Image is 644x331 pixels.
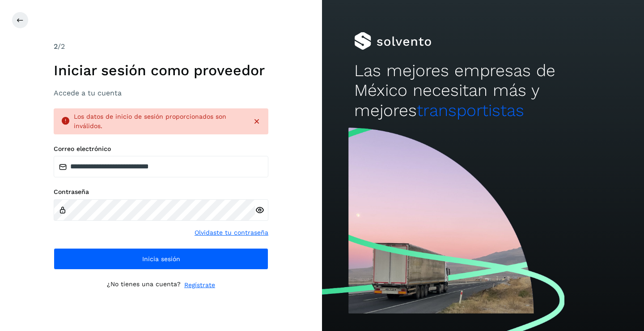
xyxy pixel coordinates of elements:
[142,256,180,262] span: Inicia sesión
[54,145,268,153] label: Correo electrónico
[354,61,612,120] h2: Las mejores empresas de México necesitan más y mejores
[54,41,268,52] div: /2
[195,228,268,237] a: Olvidaste tu contraseña
[74,112,245,131] div: Los datos de inicio de sesión proporcionados son inválidos.
[54,42,58,51] span: 2
[54,248,268,270] button: Inicia sesión
[54,188,268,196] label: Contraseña
[54,89,268,97] h3: Accede a tu cuenta
[417,101,524,120] span: transportistas
[54,62,268,79] h1: Iniciar sesión como proveedor
[184,280,215,290] a: Regístrate
[107,280,181,290] p: ¿No tienes una cuenta?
